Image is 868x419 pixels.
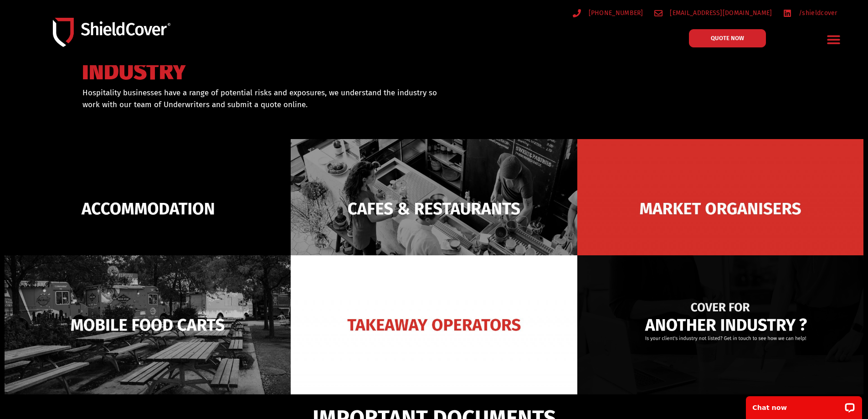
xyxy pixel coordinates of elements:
[823,29,845,50] div: Menu Toggle
[711,35,744,41] span: QUOTE NOW
[796,7,837,19] span: /shieldcover
[53,18,170,47] img: Shield-Cover-Underwriting-Australia-logo-full
[689,29,766,47] a: QUOTE NOW
[82,87,437,110] p: Hospitality businesses have a range of potential risks and exposures, we understand the industry ...
[573,7,643,19] a: [PHONE_NUMBER]
[654,7,772,19] a: [EMAIL_ADDRESS][DOMAIN_NAME]
[586,7,643,19] span: [PHONE_NUMBER]
[783,7,837,19] a: /shieldcover
[668,7,772,19] span: [EMAIL_ADDRESS][DOMAIN_NAME]
[740,390,868,419] iframe: LiveChat chat widget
